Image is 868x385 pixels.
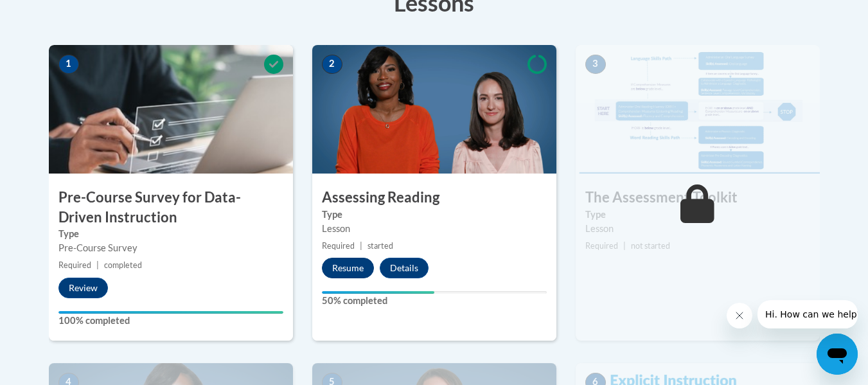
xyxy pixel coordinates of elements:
button: Resume [322,258,374,278]
span: Required [585,241,618,251]
label: Type [585,208,810,222]
iframe: Button to launch messaging window [817,334,858,375]
span: Hi. How can we help? [8,9,104,19]
span: | [360,241,362,251]
div: Lesson [585,222,810,236]
label: 50% completed [322,294,547,308]
label: Type [322,208,547,222]
iframe: Close message [727,303,752,328]
span: | [623,241,626,251]
button: Details [380,258,429,278]
span: Required [322,241,355,251]
span: completed [104,260,142,270]
span: not started [631,241,670,251]
img: Course Image [49,45,293,174]
span: 2 [322,55,342,74]
h3: The Assessment Toolkit [576,188,820,208]
button: Review [58,278,108,298]
span: 3 [585,55,606,74]
label: Type [58,227,283,241]
label: 100% completed [58,314,283,328]
h3: Assessing Reading [312,188,556,208]
div: Your progress [58,311,283,314]
h3: Pre-Course Survey for Data-Driven Instruction [49,188,293,228]
div: Lesson [322,222,547,236]
span: | [96,260,99,270]
div: Your progress [322,291,434,294]
iframe: Message from company [757,300,858,328]
span: Required [58,260,91,270]
img: Course Image [576,45,820,174]
span: started [368,241,393,251]
div: Pre-Course Survey [58,241,283,255]
img: Course Image [312,45,556,174]
span: 1 [58,55,79,74]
